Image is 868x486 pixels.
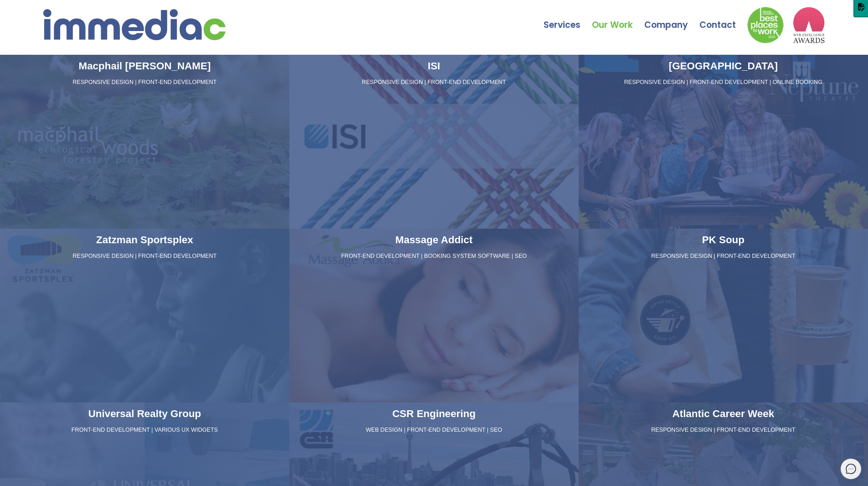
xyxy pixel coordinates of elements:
[289,55,579,229] a: ISI RESPONSIVE DESIGN | FRONT-END DEVELOPMENT
[582,58,864,74] h3: [GEOGRAPHIC_DATA]
[293,406,575,422] h3: CSR Engineering
[644,2,699,34] a: Company
[582,252,864,261] p: RESPONSIVE DESIGN | FRONT-END DEVELOPMENT
[289,229,579,402] a: Massage Addict FRONT-END DEVELOPMENT | BOOKING SYSTEM SOFTWARE | SEO
[4,252,286,261] p: RESPONSIVE DESIGN | FRONT-END DEVELOPMENT
[293,78,575,87] p: RESPONSIVE DESIGN | FRONT-END DEVELOPMENT
[4,78,286,87] p: RESPONSIVE DESIGN | FRONT-END DEVELOPMENT
[582,232,864,248] h3: PK Soup
[293,58,575,74] h3: ISI
[4,426,286,434] p: FRONT-END DEVELOPMENT | VARIOUS UX WIDGETS
[747,7,784,43] img: Down
[793,7,825,43] img: logo2_wea_nobg.webp
[293,232,575,248] h3: Massage Addict
[293,426,575,434] p: WEB DESIGN | FRONT-END DEVELOPMENT | SEO
[43,9,226,40] img: immediac
[582,78,864,87] p: RESPONSIVE DESIGN | FRONT-END DEVELOPMENT | ONLINE BOOKING
[579,55,868,229] a: [GEOGRAPHIC_DATA] RESPONSIVE DESIGN | FRONT-END DEVELOPMENT | ONLINE BOOKING
[4,58,286,74] h3: Macphail [PERSON_NAME]
[293,252,575,261] p: FRONT-END DEVELOPMENT | BOOKING SYSTEM SOFTWARE | SEO
[699,2,747,34] a: Contact
[4,406,286,422] h3: Universal Realty Group
[592,2,644,34] a: Our Work
[544,2,592,34] a: Services
[4,232,286,248] h3: Zatzman Sportsplex
[582,426,864,434] p: RESPONSIVE DESIGN | FRONT-END DEVELOPMENT
[582,406,864,422] h3: Atlantic Career Week
[579,229,868,402] a: PK Soup RESPONSIVE DESIGN | FRONT-END DEVELOPMENT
